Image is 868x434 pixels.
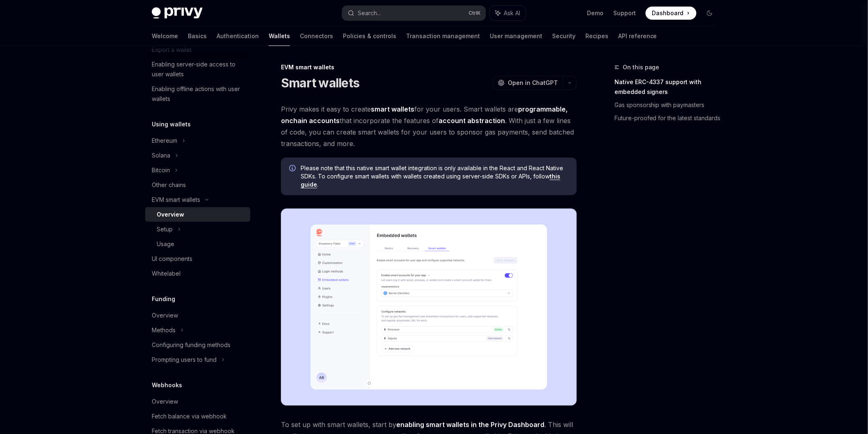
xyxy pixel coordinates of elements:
[614,75,723,98] a: Native ERC-4337 support with embedded signers
[152,411,227,421] div: Fetch balance via webhook
[145,394,250,409] a: Overview
[152,380,182,390] h5: Webhooks
[504,9,520,17] span: Ask AI
[269,26,290,46] a: Wallets
[490,6,526,21] button: Ask AI
[145,338,250,352] a: Configuring funding methods
[152,269,180,279] div: Whitelabel
[157,210,184,219] div: Overview
[152,340,231,350] div: Configuring funding methods
[145,82,250,106] a: Enabling offline actions with user wallets
[508,79,558,87] span: Open in ChatGPT
[281,75,359,90] h1: Smart wallets
[493,76,563,90] button: Open in ChatGPT
[623,62,660,72] span: On this page
[145,207,250,222] a: Overview
[371,105,414,113] strong: smart wallets
[587,9,603,17] a: Demo
[552,26,576,46] a: Security
[613,9,636,17] a: Support
[217,26,259,46] a: Authentication
[152,355,217,365] div: Prompting users to fund
[152,136,177,146] div: Ethereum
[614,98,723,112] a: Gas sponsorship with paymasters
[145,308,250,323] a: Overview
[343,26,396,46] a: Policies & controls
[281,63,577,71] div: EVM smart wallets
[152,254,192,264] div: UI components
[281,208,577,406] img: Sample enable smart wallets
[300,26,333,46] a: Connectors
[157,239,174,249] div: Usage
[703,7,716,20] button: Toggle dark mode
[145,57,250,82] a: Enabling server-side access to user wallets
[152,26,178,46] a: Welcome
[152,325,176,335] div: Methods
[289,165,297,173] svg: Info
[652,9,684,17] span: Dashboard
[406,26,480,46] a: Transaction management
[145,409,250,424] a: Fetch balance via webhook
[152,294,175,304] h5: Funding
[468,10,481,16] span: Ctrl K
[152,195,200,205] div: EVM smart wallets
[618,26,657,46] a: API reference
[281,103,577,149] span: Privy makes it easy to create for your users. Smart wallets are that incorporate the features of ...
[145,178,250,192] a: Other chains
[188,26,207,46] a: Basics
[152,59,245,79] div: Enabling server-side access to user wallets
[490,26,542,46] a: User management
[152,311,178,320] div: Overview
[157,224,173,234] div: Setup
[358,8,381,18] div: Search...
[646,7,697,20] a: Dashboard
[152,84,245,104] div: Enabling offline actions with user wallets
[614,112,723,125] a: Future-proofed for the latest standards
[145,266,250,281] a: Whitelabel
[439,116,505,125] a: account abstraction
[152,7,203,19] img: dark logo
[152,119,191,129] h5: Using wallets
[342,6,486,21] button: Search...CtrlK
[145,237,250,251] a: Usage
[585,26,608,46] a: Recipes
[152,397,178,407] div: Overview
[152,165,170,175] div: Bitcoin
[145,251,250,266] a: UI components
[152,151,170,160] div: Solana
[396,420,544,429] a: enabling smart wallets in the Privy Dashboard
[152,180,186,190] div: Other chains
[301,164,569,189] span: Please note that this native smart wallet integration is only available in the React and React Na...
